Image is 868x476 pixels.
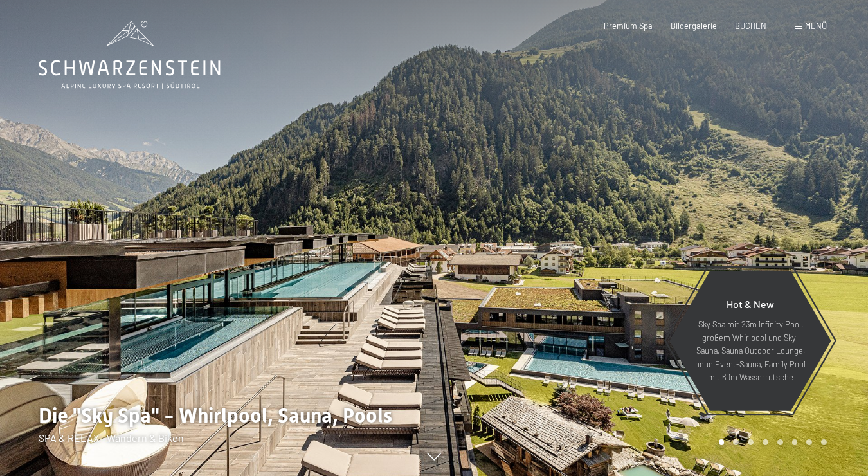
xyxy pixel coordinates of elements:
[821,439,827,445] div: Carousel Page 8
[805,21,827,31] span: Menü
[735,21,766,31] a: BUCHEN
[714,439,827,445] div: Carousel Pagination
[806,439,812,445] div: Carousel Page 7
[733,439,739,445] div: Carousel Page 2
[669,270,832,412] a: Hot & New Sky Spa mit 23m Infinity Pool, großem Whirlpool und Sky-Sauna, Sauna Outdoor Lounge, ne...
[727,298,774,310] span: Hot & New
[671,21,717,31] a: Bildergalerie
[719,439,725,445] div: Carousel Page 1 (Current Slide)
[694,318,806,383] p: Sky Spa mit 23m Infinity Pool, großem Whirlpool und Sky-Sauna, Sauna Outdoor Lounge, neue Event-S...
[792,439,798,445] div: Carousel Page 6
[777,439,783,445] div: Carousel Page 5
[748,439,754,445] div: Carousel Page 3
[604,21,653,31] a: Premium Spa
[763,439,768,445] div: Carousel Page 4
